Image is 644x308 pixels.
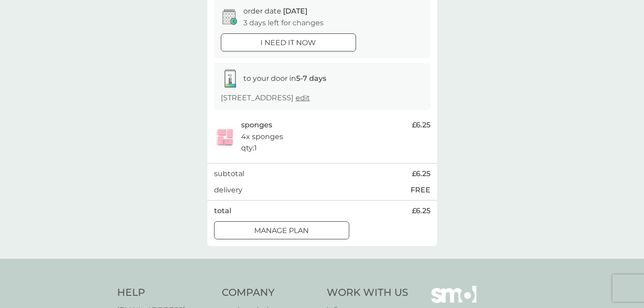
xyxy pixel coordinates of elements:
[412,205,430,217] span: £6.25
[411,184,430,196] p: FREE
[283,7,307,15] span: [DATE]
[243,17,324,29] p: 3 days left for changes
[254,225,309,237] p: Manage plan
[241,131,283,143] p: 4x sponges
[241,142,257,154] p: qty : 1
[412,168,430,180] span: £6.25
[221,92,310,104] p: [STREET_ADDRESS]
[296,93,310,102] a: edit
[260,37,316,49] p: i need it now
[221,33,356,51] button: i need it now
[243,74,326,83] span: to your door in
[222,286,318,300] h4: Company
[117,286,213,300] h4: Help
[412,119,430,131] span: £6.25
[214,184,242,196] p: delivery
[214,205,231,217] p: total
[214,168,244,180] p: subtotal
[241,119,272,131] p: sponges
[243,5,307,17] p: order date
[296,74,326,83] strong: 5-7 days
[214,221,349,239] button: Manage plan
[327,286,408,300] h4: Work With Us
